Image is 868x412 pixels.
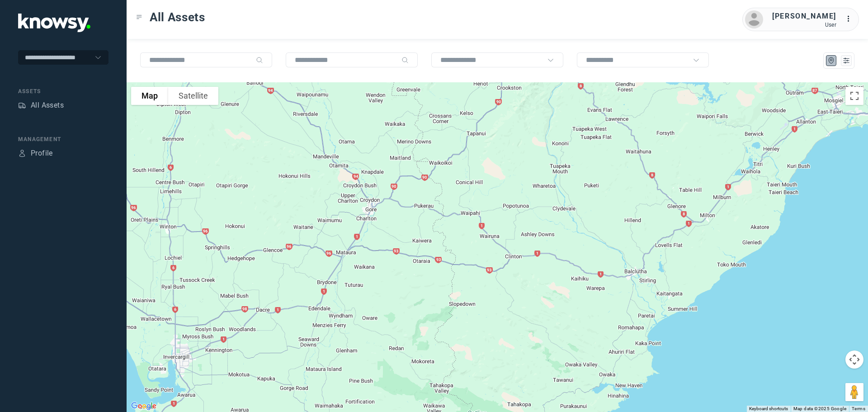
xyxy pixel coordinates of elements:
[401,57,409,64] div: Search
[18,135,108,143] div: Management
[842,57,850,65] div: List
[18,149,26,157] div: Profile
[129,400,159,412] img: Google
[256,57,263,64] div: Search
[772,11,836,22] div: [PERSON_NAME]
[168,87,218,105] button: Show satellite imagery
[749,406,788,412] button: Keyboard shortcuts
[846,15,855,22] tspan: ...
[18,14,90,32] img: Application Logo
[136,14,142,20] div: Toggle Menu
[845,350,863,369] button: Map camera controls
[18,101,26,109] div: Assets
[845,87,863,105] button: Toggle fullscreen view
[131,87,168,105] button: Show street map
[18,100,64,111] a: AssetsAll Assets
[18,87,108,95] div: Assets
[845,14,856,24] div: :
[827,57,835,65] div: Map
[129,400,159,412] a: Open this area in Google Maps (opens a new window)
[31,100,64,111] div: All Assets
[745,10,763,28] img: avatar.png
[845,383,863,401] button: Drag Pegman onto the map to open Street View
[18,148,53,159] a: ProfileProfile
[772,22,836,28] div: User
[845,14,856,26] div: :
[150,9,205,25] span: All Assets
[31,148,53,159] div: Profile
[793,406,846,411] span: Map data ©2025 Google
[852,406,865,411] a: Terms (opens in new tab)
